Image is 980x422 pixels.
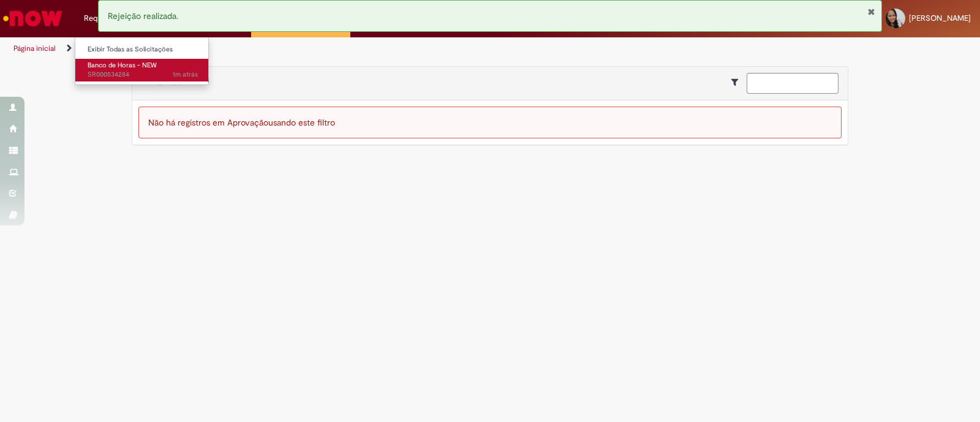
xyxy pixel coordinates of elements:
ul: Requisições [75,37,209,85]
span: 1m atrás [173,70,198,79]
a: Exibir Todas as Solicitações [75,43,210,56]
img: ServiceNow [1,6,64,31]
button: Fechar Notificação [867,7,875,17]
time: 29/08/2025 08:25:02 [173,70,198,79]
ul: Trilhas de página [9,37,644,60]
span: [PERSON_NAME] [909,13,971,23]
a: Página inicial [13,43,56,53]
span: My Approvals [150,73,209,86]
div: Não há registros em Aprovação [138,107,842,138]
span: SR000534284 [88,70,198,80]
span: usando este filtro [268,117,335,128]
a: Aberto SR000534284 : Banco de Horas - NEW [75,59,210,81]
span: Rejeição realizada. [108,10,178,21]
i: Mostrar filtros para: Suas Solicitações [731,78,744,86]
span: Banco de Horas - NEW [88,61,157,70]
span: Requisições [84,12,127,24]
